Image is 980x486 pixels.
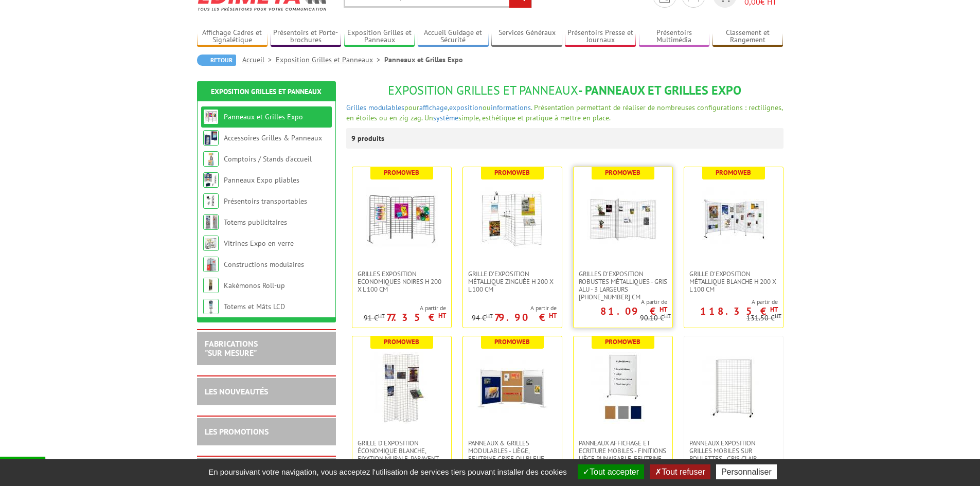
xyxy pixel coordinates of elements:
a: Accueil Guidage et Sécurité [418,28,489,45]
a: Totems et Mâts LCD [224,302,285,311]
a: Présentoirs transportables [224,196,307,206]
a: exposition [449,103,483,112]
a: Panneaux & Grilles modulables - liège, feutrine grise ou bleue, blanc laqué ou gris alu [463,439,562,470]
a: Panneaux et Grilles Expo [224,112,303,121]
sup: HT [486,312,493,319]
sup: HT [438,311,446,320]
a: LES NOUVEAUTÉS [205,386,268,397]
b: Promoweb [494,337,530,346]
b: Promoweb [494,168,530,177]
span: Grille d'exposition métallique Zinguée H 200 x L 100 cm [468,270,557,293]
img: Totems publicitaires [203,214,219,230]
span: A partir de [364,304,446,312]
a: Accueil [242,55,276,64]
p: 118.35 € [700,308,778,314]
a: Grille d'exposition métallique Zinguée H 200 x L 100 cm [463,270,562,293]
sup: HT [660,305,667,314]
p: 77.35 € [386,314,446,320]
span: A partir de [472,304,557,312]
img: Comptoirs / Stands d'accueil [203,151,219,167]
b: Promoweb [605,168,640,177]
button: Personnaliser (fenêtre modale) [716,464,777,479]
a: modulables [368,103,404,112]
img: Panneaux Affichage et Ecriture Mobiles - finitions liège punaisable, feutrine gris clair ou bleue... [587,352,659,424]
img: Présentoirs transportables [203,193,219,209]
sup: HT [549,311,557,320]
a: Exposition Grilles et Panneaux [276,55,384,64]
sup: HT [378,312,385,319]
img: Constructions modulaires [203,257,219,272]
a: Accessoires Grilles & Panneaux [224,133,322,142]
img: Panneaux Expo pliables [203,172,219,188]
span: En poursuivant votre navigation, vous acceptez l'utilisation de services tiers pouvant installer ... [203,467,572,476]
p: 79.90 € [494,314,557,320]
a: Grilles [346,103,366,112]
span: Exposition Grilles et Panneaux [388,82,578,98]
p: 81.09 € [600,308,667,314]
span: A partir de [574,298,667,306]
img: Panneaux et Grilles Expo [203,109,219,124]
a: Grille d'exposition métallique blanche H 200 x L 100 cm [684,270,783,293]
span: pour , ou . Présentation permettant de réaliser de nombreuses configurations : rectilignes, en ét... [346,103,782,122]
b: Promoweb [384,168,419,177]
b: Promoweb [384,337,419,346]
a: système [433,113,458,122]
button: Tout refuser [650,464,710,479]
a: LES PROMOTIONS [205,426,269,437]
img: Accessoires Grilles & Panneaux [203,130,219,146]
span: Panneaux & Grilles modulables - liège, feutrine grise ou bleue, blanc laqué ou gris alu [468,439,557,470]
img: Panneaux & Grilles modulables - liège, feutrine grise ou bleue, blanc laqué ou gris alu [476,352,548,424]
img: Totems et Mâts LCD [203,299,219,314]
p: 91 € [364,314,385,322]
span: A partir de [684,298,778,306]
a: Kakémonos Roll-up [224,281,285,290]
p: 90.10 € [640,314,671,322]
a: FABRICATIONS"Sur Mesure" [205,338,258,358]
b: Promoweb [716,168,751,177]
span: Grilles d'exposition robustes métalliques - gris alu - 3 largeurs [PHONE_NUMBER] cm [579,270,667,301]
b: Promoweb [605,337,640,346]
span: Grilles Exposition Economiques Noires H 200 x L 100 cm [358,270,446,293]
img: Grille d'exposition métallique blanche H 200 x L 100 cm [698,183,770,255]
a: Constructions modulaires [224,260,304,269]
a: Comptoirs / Stands d'accueil [224,154,312,164]
a: Grille d'exposition économique blanche, fixation murale, paravent ou sur pied [352,439,451,470]
a: informations [491,103,531,112]
p: 9 produits [351,128,390,149]
li: Panneaux et Grilles Expo [384,55,463,65]
a: Présentoirs Multimédia [639,28,710,45]
a: Panneaux Affichage et Ecriture Mobiles - finitions liège punaisable, feutrine gris clair ou bleue... [574,439,672,478]
a: Présentoirs Presse et Journaux [565,28,636,45]
a: Affichage Cadres et Signalétique [197,28,268,45]
img: Grilles d'exposition robustes métalliques - gris alu - 3 largeurs 70-100-120 cm [587,183,659,255]
sup: HT [664,312,671,319]
a: affichage [419,103,448,112]
span: Panneaux Affichage et Ecriture Mobiles - finitions liège punaisable, feutrine gris clair ou bleue... [579,439,667,478]
sup: HT [770,305,778,314]
img: Grille d'exposition métallique Zinguée H 200 x L 100 cm [476,183,548,255]
img: Grilles Exposition Economiques Noires H 200 x L 100 cm [366,183,438,255]
a: Totems publicitaires [224,218,287,227]
button: Tout accepter [578,464,644,479]
img: Kakémonos Roll-up [203,278,219,293]
p: 94 € [472,314,493,322]
a: Panneaux Exposition Grilles mobiles sur roulettes - gris clair [684,439,783,462]
a: Exposition Grilles et Panneaux [344,28,415,45]
a: Classement et Rangement [712,28,783,45]
a: Vitrines Expo en verre [224,239,294,248]
span: Grille d'exposition économique blanche, fixation murale, paravent ou sur pied [358,439,446,470]
span: Grille d'exposition métallique blanche H 200 x L 100 cm [689,270,778,293]
span: Panneaux Exposition Grilles mobiles sur roulettes - gris clair [689,439,778,462]
img: Panneaux Exposition Grilles mobiles sur roulettes - gris clair [698,352,770,424]
a: Services Généraux [491,28,562,45]
p: 131.50 € [746,314,781,322]
img: Vitrines Expo en verre [203,236,219,251]
sup: HT [775,312,781,319]
img: Grille d'exposition économique blanche, fixation murale, paravent ou sur pied [366,352,438,424]
a: Grilles Exposition Economiques Noires H 200 x L 100 cm [352,270,451,293]
a: Exposition Grilles et Panneaux [211,87,322,96]
a: Retour [197,55,236,66]
h1: - Panneaux et Grilles Expo [346,84,783,97]
a: Présentoirs et Porte-brochures [271,28,342,45]
a: Panneaux Expo pliables [224,175,299,185]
